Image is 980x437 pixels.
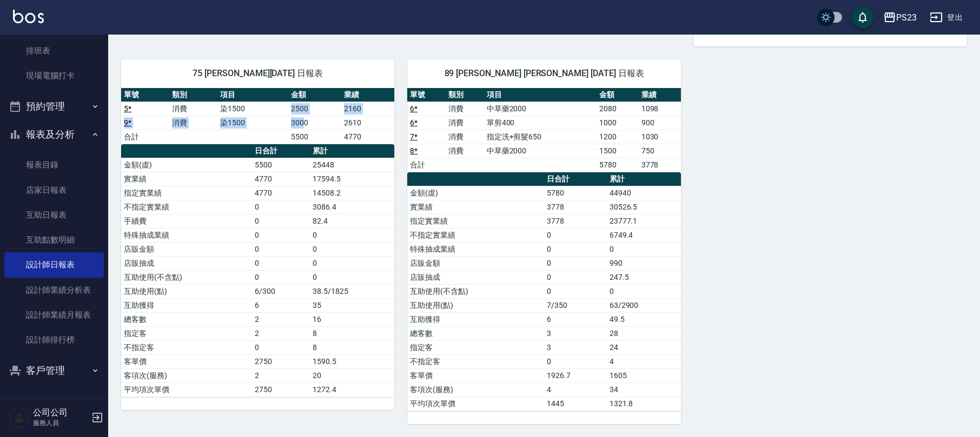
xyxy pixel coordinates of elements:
[639,116,681,130] td: 900
[544,382,607,396] td: 4
[310,200,394,214] td: 3086.4
[121,200,252,214] td: 不指定實業績
[484,88,597,102] th: 項目
[607,172,681,186] th: 累計
[4,203,104,227] a: 互助日報表
[407,284,544,298] td: 互助使用(不含點)
[407,88,680,172] table: a dense table
[446,130,484,144] td: 消費
[544,396,607,411] td: 1445
[607,396,681,411] td: 1321.8
[544,172,607,186] th: 日合計
[607,326,681,340] td: 28
[407,270,544,284] td: 店販抽成
[607,242,681,256] td: 0
[310,214,394,228] td: 82.4
[607,284,681,298] td: 0
[639,102,681,116] td: 1098
[217,88,288,102] th: 項目
[544,284,607,298] td: 0
[544,200,607,214] td: 3778
[639,144,681,158] td: 750
[310,382,394,396] td: 1272.4
[544,228,607,242] td: 0
[252,382,310,396] td: 2750
[217,102,288,116] td: 染1500
[310,354,394,368] td: 1590.5
[484,144,597,158] td: 中草藥2000
[446,116,484,130] td: 消費
[310,172,394,186] td: 17594.5
[4,178,104,203] a: 店家日報表
[310,256,394,270] td: 0
[310,298,394,312] td: 35
[288,102,341,116] td: 2500
[544,256,607,270] td: 0
[407,396,544,411] td: 平均項次單價
[4,327,104,352] a: 設計師排行榜
[607,312,681,326] td: 49.5
[607,354,681,368] td: 4
[544,354,607,368] td: 0
[407,172,680,411] table: a dense table
[407,340,544,354] td: 指定客
[169,102,217,116] td: 消費
[121,368,252,382] td: 客項次(服務)
[341,116,394,130] td: 2610
[252,368,310,382] td: 2
[4,302,104,327] a: 設計師業績月報表
[121,144,394,397] table: a dense table
[597,88,639,102] th: 金額
[639,130,681,144] td: 1030
[288,130,341,144] td: 5500
[4,38,104,63] a: 排班表
[852,6,873,28] button: save
[252,200,310,214] td: 0
[544,298,607,312] td: 7/350
[310,186,394,200] td: 14508.2
[252,298,310,312] td: 6
[597,158,639,172] td: 5780
[252,186,310,200] td: 4770
[4,227,104,252] a: 互助點數明細
[407,354,544,368] td: 不指定客
[252,340,310,354] td: 0
[407,214,544,228] td: 指定實業績
[4,120,104,149] button: 報表及分析
[607,340,681,354] td: 24
[288,116,341,130] td: 3000
[13,10,44,23] img: Logo
[121,340,252,354] td: 不指定客
[407,298,544,312] td: 互助使用(點)
[544,270,607,284] td: 0
[607,214,681,228] td: 23777.1
[4,63,104,88] a: 現場電腦打卡
[121,270,252,284] td: 互助使用(不含點)
[597,144,639,158] td: 1500
[310,312,394,326] td: 16
[252,312,310,326] td: 2
[121,228,252,242] td: 特殊抽成業績
[407,368,544,382] td: 客單價
[33,407,88,418] h5: 公司公司
[597,116,639,130] td: 1000
[407,326,544,340] td: 總客數
[407,88,446,102] th: 單號
[544,312,607,326] td: 6
[121,354,252,368] td: 客單價
[446,144,484,158] td: 消費
[607,382,681,396] td: 34
[252,228,310,242] td: 0
[310,284,394,298] td: 38.5/1825
[925,8,967,28] button: 登出
[121,214,252,228] td: 手續費
[639,158,681,172] td: 3778
[252,158,310,172] td: 5500
[544,186,607,200] td: 5780
[341,88,394,102] th: 業績
[121,88,169,102] th: 單號
[121,382,252,396] td: 平均項次單價
[4,92,104,120] button: 預約管理
[407,228,544,242] td: 不指定實業績
[121,186,252,200] td: 指定實業績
